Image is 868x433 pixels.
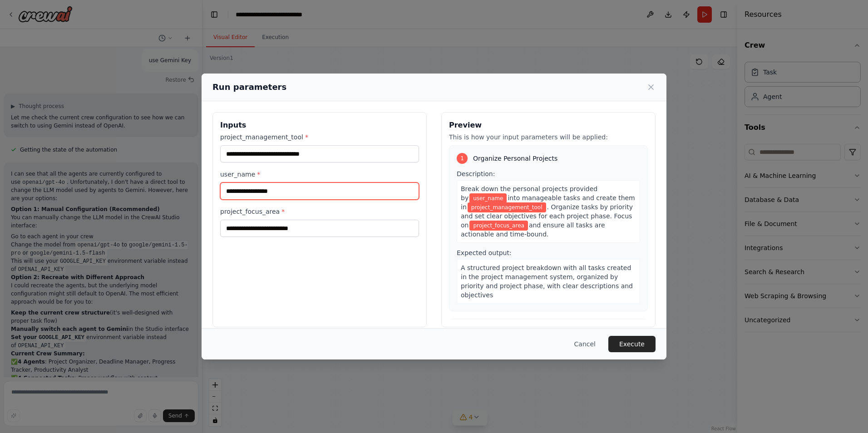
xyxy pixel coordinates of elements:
span: into manageable tasks and create them in [461,194,635,211]
span: Organize Personal Projects [473,154,557,163]
label: project_focus_area [220,207,419,216]
span: and ensure all tasks are actionable and time-bound. [461,221,605,238]
h2: Run parameters [212,81,286,93]
label: user_name [220,170,419,179]
span: Expected output: [457,249,512,256]
h3: Preview [449,120,648,131]
label: project_management_tool [220,133,419,142]
button: Execute [608,336,656,352]
p: This is how your input parameters will be applied: [449,133,648,142]
span: . Organize tasks by priority and set clear objectives for each project phase. Focus on [461,203,633,229]
span: A structured project breakdown with all tasks created in the project management system, organized... [461,264,633,299]
span: Break down the personal projects provided by [461,185,597,202]
span: Description: [457,170,495,177]
span: Variable: project_management_tool [468,202,546,212]
button: Cancel [567,336,603,352]
div: 1 [457,153,468,164]
h3: Inputs [220,120,419,131]
span: Variable: project_focus_area [469,221,528,231]
span: Variable: user_name [469,193,507,203]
